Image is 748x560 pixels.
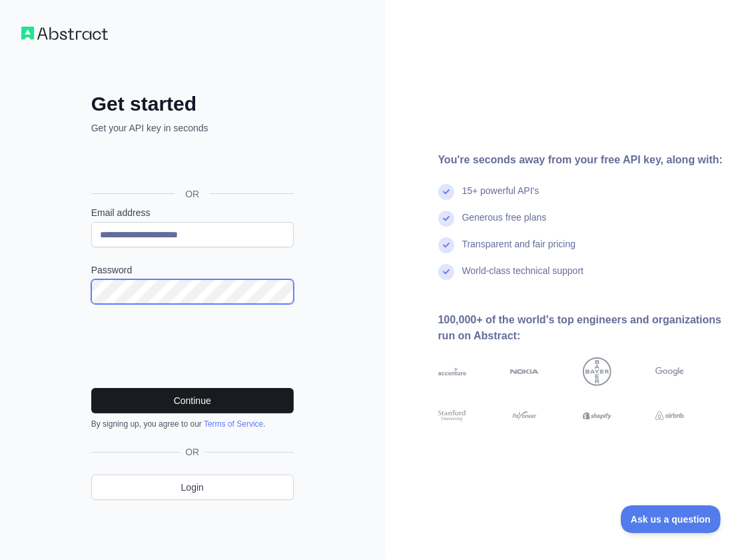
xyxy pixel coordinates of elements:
[91,263,294,277] label: Password
[91,320,294,372] iframe: reCAPTCHA
[438,409,467,423] img: stanford university
[180,445,204,459] span: OR
[438,211,454,227] img: check mark
[91,92,294,116] h2: Get started
[438,237,454,253] img: check mark
[91,206,294,219] label: Email address
[621,505,721,533] iframe: Toggle Customer Support
[85,149,298,179] iframe: Przycisk Zaloguj się przez Google
[91,121,294,135] p: Get your API key in seconds
[91,419,294,429] div: By signing up, you agree to our .
[462,211,547,237] div: Generous free plans
[175,187,210,201] span: OR
[462,184,540,211] div: 15+ powerful API's
[510,357,539,386] img: nokia
[204,419,263,429] a: Terms of Service
[91,388,294,413] button: Continue
[462,264,584,291] div: World-class technical support
[21,27,108,40] img: Workflow
[655,357,684,386] img: google
[583,357,611,386] img: bayer
[438,357,467,386] img: accenture
[438,152,727,168] div: You're seconds away from your free API key, along with:
[438,312,727,344] div: 100,000+ of the world's top engineers and organizations run on Abstract:
[510,409,539,423] img: payoneer
[91,475,294,500] a: Login
[462,237,576,264] div: Transparent and fair pricing
[438,264,454,280] img: check mark
[583,409,611,423] img: shopify
[655,409,684,423] img: airbnb
[438,184,454,200] img: check mark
